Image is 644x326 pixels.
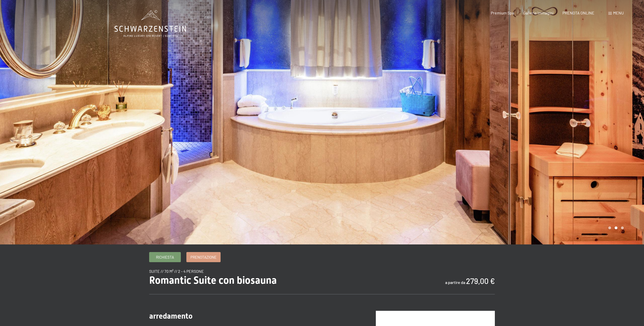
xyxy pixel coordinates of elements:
span: arredamento [149,312,192,320]
span: Romantic Suite con biosauna [149,274,277,286]
b: 279,00 € [466,276,495,285]
span: Richiesta [156,255,174,260]
a: Galleria immagini [523,10,554,15]
span: Menu [613,10,624,15]
span: Prenotazione [190,255,217,260]
a: Premium Spa [491,10,514,15]
a: PRENOTA ONLINE [562,10,594,15]
a: Richiesta [149,252,181,262]
span: a partire da [445,280,465,285]
span: suite // 70 m² // 2 - 4 persone [149,269,204,274]
a: Prenotazione [187,252,220,262]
